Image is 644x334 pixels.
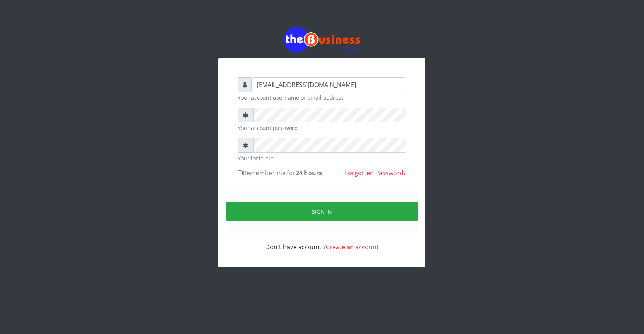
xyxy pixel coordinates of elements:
[238,94,406,102] small: Your account username or email address
[296,169,322,177] b: 24 hours
[238,124,406,132] small: Your account password
[326,243,379,251] a: Create an account
[345,169,406,177] a: Forgotten Password?
[238,154,406,162] small: Your login pin
[238,168,322,178] label: Remember me for
[252,77,406,92] input: Username or email address
[238,170,243,175] input: Remember me for24 hours
[226,202,418,221] button: Sign in
[238,233,406,252] div: Don't have account ?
